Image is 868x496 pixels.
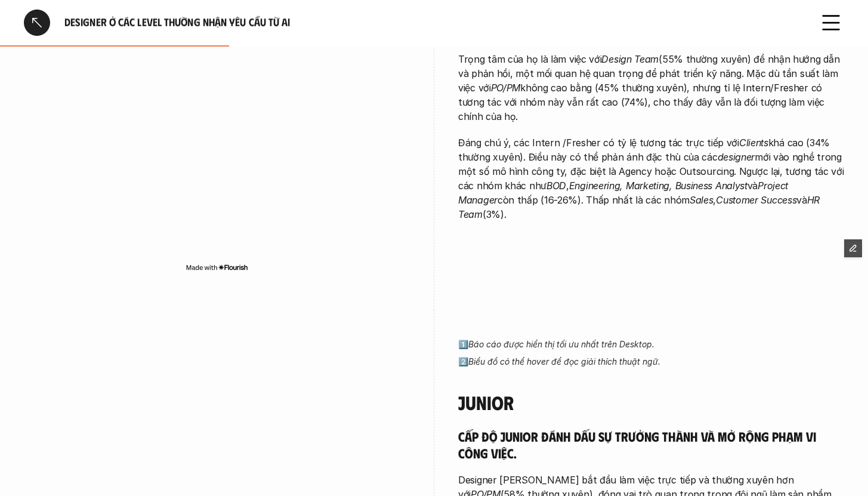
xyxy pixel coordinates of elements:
[569,180,747,192] em: Engineering, Marketing, Business Analyst
[601,53,659,65] em: Design Team
[739,137,768,149] em: Clients
[64,16,804,29] h6: Designer ở các level thường nhận yêu cầu từ ai
[546,180,566,192] em: BOD
[690,194,713,206] em: Sales
[458,52,844,124] p: Trọng tâm của họ là làm việc với (55% thường xuyên) để nhận hướng dẫn và phản hồi, một mối quan h...
[458,340,844,350] p: 1️⃣
[458,180,791,206] em: Project Manager
[458,194,823,220] em: HR Team
[718,151,755,163] em: designer
[458,357,844,367] p: 2️⃣
[458,391,844,414] h4: Junior
[468,356,660,366] em: Biểu đồ có thể hover để đọc giải thích thuật ngữ.
[716,194,796,206] em: Customer Success
[458,428,844,461] h5: Cấp độ Junior đánh dấu sự trưởng thành và mở rộng phạm vi công việc.
[491,82,521,94] em: PO/PM
[468,339,654,349] em: Báo cáo được hiển thị tối ưu nhất trên Desktop.
[458,135,844,221] p: Đáng chú ý, các Intern /Fresher có tỷ lệ tương tác trực tiếp với khá cao (34% thường xuyên). Điều...
[844,239,862,257] button: Edit Framer Content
